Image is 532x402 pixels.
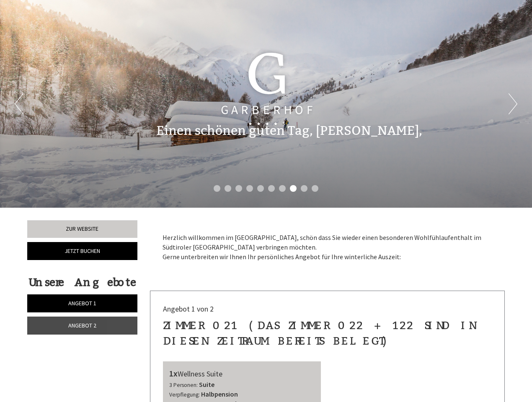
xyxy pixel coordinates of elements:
b: 1x [169,368,178,379]
div: Wellness Suite [169,368,315,380]
b: Suite [199,380,214,389]
p: Herzlich willkommen im [GEOGRAPHIC_DATA], schön dass Sie wieder einen besonderen Wohlfühlaufentha... [163,233,493,262]
a: Zur Website [27,220,137,238]
h1: Einen schönen guten Tag, [PERSON_NAME], [156,124,422,138]
small: 3 Personen: [169,381,198,389]
span: Angebot 1 [68,299,96,307]
button: Previous [15,93,23,114]
div: Unsere Angebote [27,275,137,290]
div: Zimmer 021 (das Zimmer 022 + 122 sind in diesen Zeitraum bereits belegt) [163,318,492,349]
b: Halbpension [201,390,238,398]
span: Angebot 1 von 2 [163,304,214,314]
small: Verpflegung: [169,391,200,398]
button: Next [509,93,517,114]
span: Angebot 2 [68,322,96,329]
a: Jetzt buchen [27,242,137,260]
